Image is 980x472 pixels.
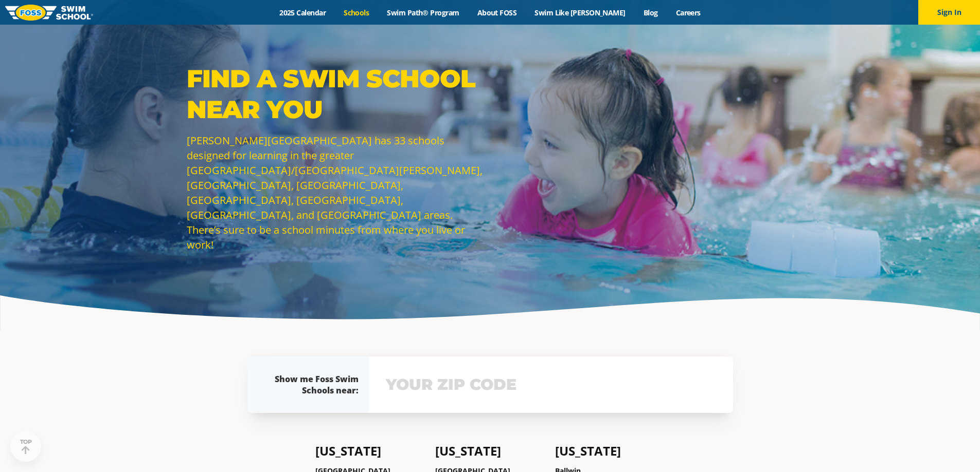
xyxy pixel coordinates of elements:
[335,8,378,17] a: Schools
[383,370,719,400] input: YOUR ZIP CODE
[268,373,359,396] div: Show me Foss Swim Schools near:
[271,8,335,17] a: 2025 Calendar
[435,444,545,458] h4: [US_STATE]
[20,439,32,455] div: TOP
[555,444,665,458] h4: [US_STATE]
[468,8,526,17] a: About FOSS
[378,8,468,17] a: Swim Path® Program
[187,63,485,125] p: Find a Swim School Near You
[634,8,667,17] a: Blog
[667,8,709,17] a: Careers
[315,444,425,458] h4: [US_STATE]
[526,8,635,17] a: Swim Like [PERSON_NAME]
[5,5,93,21] img: FOSS Swim School Logo
[187,133,485,252] p: [PERSON_NAME][GEOGRAPHIC_DATA] has 33 schools designed for learning in the greater [GEOGRAPHIC_DA...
